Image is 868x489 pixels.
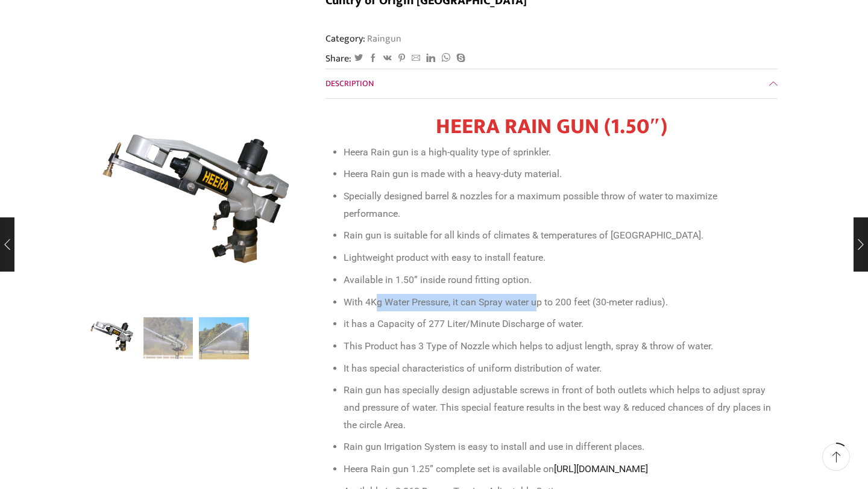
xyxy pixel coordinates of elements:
a: Raingun [365,31,401,46]
li: 3 / 3 [199,313,249,361]
span: Category: [325,32,401,46]
a: [URL][DOMAIN_NAME] [554,463,648,475]
li: It has special characteristics of uniform distribution of water. [344,360,772,378]
li: Rain gun is suitable for all kinds of climates & temperatures of [GEOGRAPHIC_DATA]. [344,227,772,244]
div: 1 / 3 [90,90,307,307]
li: Heera Rain gun 1.25” complete set is available on [344,461,772,478]
li: 1 / 3 [87,313,137,361]
strong: HEERA RAIN GUN (1.50″) [436,108,668,145]
li: Available in 1.50” inside round fitting option. [344,272,772,289]
img: Heera Raingun 1.50 [87,311,137,361]
span: Share: [325,52,351,66]
li: Lightweight product with easy to install feature. [344,249,772,267]
li: Rain gun has specially design adjustable screws in front of both outlets which helps to adjust sp... [344,382,772,434]
span: Description [325,76,374,90]
li: Rain gun Irrigation System is easy to install and use in different places. [344,438,772,456]
li: it has a Capacity of 277 Liter/Minute Discharge of water. [344,316,772,333]
a: Description [325,69,778,98]
li: This Product has 3 Type of Nozzle which helps to adjust length, spray & throw of water. [344,338,772,355]
li: With 4Kg Water Pressure, it can Spray water up to 200 feet (30-meter radius). [344,294,772,311]
a: p1 [143,313,193,363]
a: p2 [199,313,249,363]
li: Heera Rain gun is a high-quality type of sprinkler. [344,144,772,161]
li: Specially designed barrel & nozzles for a maximum possible throw of water to maximize performance. [344,188,772,222]
li: 2 / 3 [143,313,193,361]
li: Heera Rain gun is made with a heavy-duty material. [344,166,772,183]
